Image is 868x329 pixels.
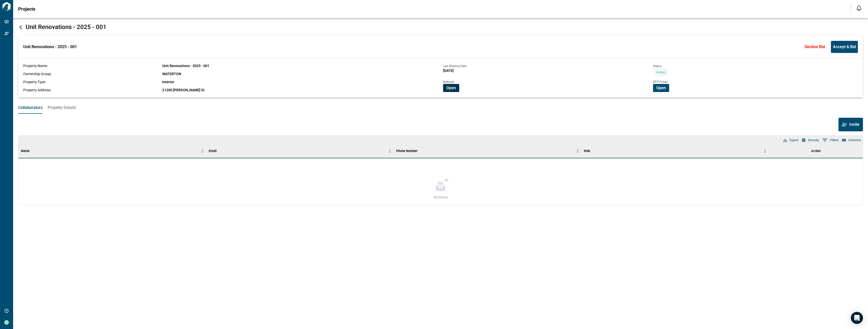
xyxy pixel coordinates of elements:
[162,72,181,76] span: WATERTON
[653,84,669,92] button: Open
[13,102,868,114] div: base tabs
[831,41,858,53] button: Accept & Bid
[653,85,669,90] a: Open
[443,69,454,73] span: [DATE]
[26,23,106,31] span: Unit Renovations - 2025 - 001
[801,137,820,143] button: Density
[443,85,459,90] a: Open
[18,7,35,12] span: Projects
[653,64,662,68] span: Status
[199,147,206,155] button: Menu
[782,137,800,143] button: Export
[803,41,827,53] button: Decline Bid
[653,70,669,74] span: Invited
[584,144,590,158] div: Role
[433,195,448,200] span: No Rows
[838,118,863,131] button: Invite
[443,84,459,92] button: Open
[761,147,769,155] button: Menu
[30,147,37,155] button: Sort
[162,80,174,84] span: Interior
[811,144,821,158] div: Action
[209,144,216,158] div: Email
[206,144,394,158] div: Email
[833,44,856,49] span: Accept & Bid
[48,105,76,110] span: Property Details
[23,64,48,68] span: Property Name:
[23,80,46,84] span: Property Type:
[162,88,205,92] span: 21200 [PERSON_NAME] St
[162,64,209,68] span: Unit Renovations - 2025 - 001
[849,122,859,127] span: Invite
[18,105,43,110] span: Collaborators
[23,72,51,76] span: Ownership Group:
[855,4,863,12] button: Open notification feed
[23,88,51,92] span: Property Address:
[841,137,862,143] button: Select columns
[590,147,597,155] button: Sort
[18,144,206,158] div: Name
[443,64,467,68] span: Last Bidding Date
[821,136,840,144] button: Show filters
[656,85,666,91] span: Open
[574,147,581,155] button: Menu
[418,147,425,155] button: Sort
[769,144,863,158] div: Action
[23,44,77,49] span: Unit Renovations - 2025 - 001
[581,144,769,158] div: Role
[805,44,825,49] span: Decline Bid
[443,80,454,84] span: Bidbook
[394,144,581,158] div: Phone Number
[386,147,394,155] button: Menu
[653,80,668,84] span: RFP Folder
[216,147,224,155] button: Sort
[396,144,418,158] div: Phone Number
[21,144,30,158] div: Name
[446,85,456,91] span: Open
[851,312,863,324] div: Open Intercom Messenger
